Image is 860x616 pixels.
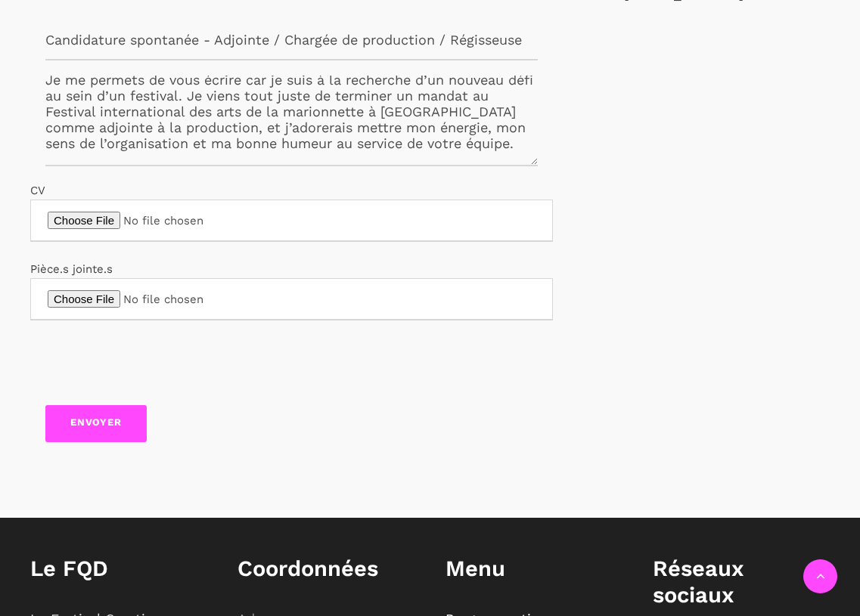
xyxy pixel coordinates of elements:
label: CV [30,184,553,242]
h1: Le FQD [30,556,207,582]
h1: Menu [446,556,622,582]
input: CV [30,200,553,242]
input: Sujet* [45,20,538,60]
iframe: reCAPTCHA [45,336,275,395]
label: Pièce.s jointe.s [30,262,113,276]
h1: Coordonnées [238,556,414,582]
input: Envoyer [45,405,147,442]
h1: Réseaux sociaux [653,556,830,608]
